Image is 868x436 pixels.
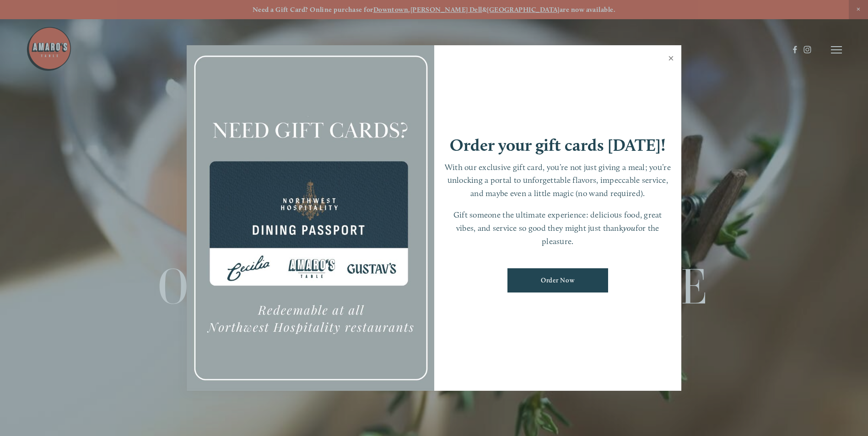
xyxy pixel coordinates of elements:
[507,268,608,292] a: Order Now
[623,223,636,233] em: you
[662,47,680,72] a: Close
[443,208,673,248] p: Gift someone the ultimate experience: delicious food, great vibes, and service so good they might...
[450,137,666,154] h1: Order your gift cards [DATE]!
[443,161,673,200] p: With our exclusive gift card, you’re not just giving a meal; you’re unlocking a portal to unforge...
